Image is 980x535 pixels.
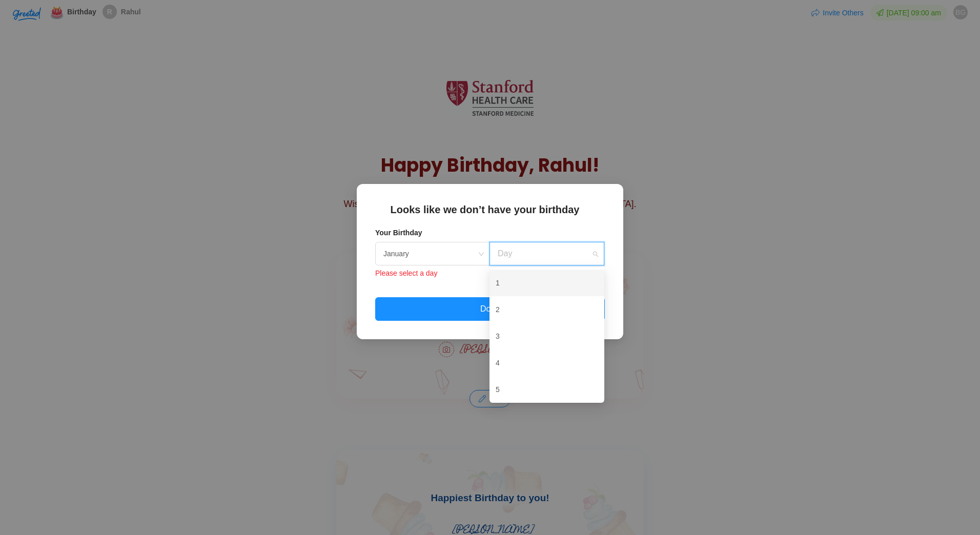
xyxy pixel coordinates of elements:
[496,272,598,294] div: 1
[375,202,605,222] h2: Looks like we don’t have your birthday
[496,325,598,347] div: 3
[593,251,599,257] span: search
[375,265,437,279] span: Please select a day
[496,379,598,400] div: 5
[496,352,598,374] div: 4
[496,299,598,320] div: 2
[375,297,605,321] button: Done
[375,227,605,238] h4: Your Birthday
